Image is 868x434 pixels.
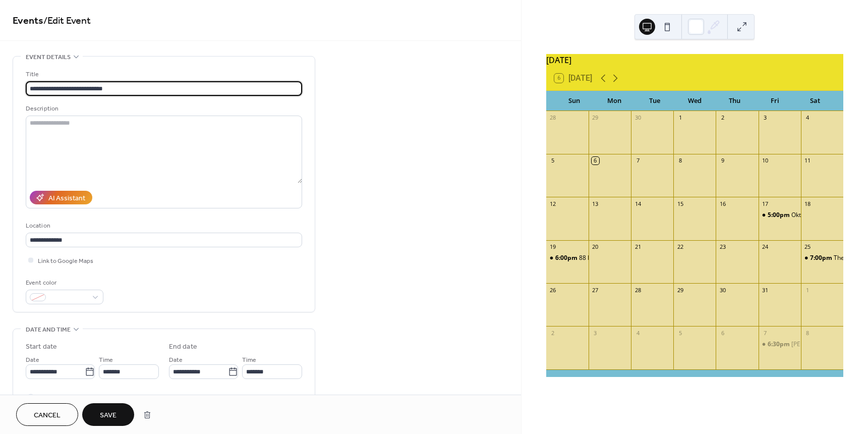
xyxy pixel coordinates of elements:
span: Link to Google Maps [38,256,93,266]
div: 10 [762,157,769,165]
div: Thu [715,91,755,111]
div: 18 [804,200,812,207]
div: 15 [676,200,684,207]
div: 11 [804,157,812,165]
span: 5:00pm [768,211,791,220]
div: 31 [762,286,769,294]
div: 19 [549,243,557,251]
div: Mon [594,91,634,111]
span: Cancel [34,410,61,421]
div: Sun [554,91,595,111]
div: AI Assistant [48,193,85,204]
div: 29 [592,114,599,122]
div: 13 [592,200,599,207]
div: 2 [549,329,557,337]
div: 29 [676,286,684,294]
div: 5 [676,329,684,337]
div: Title [26,69,300,80]
div: 27 [592,286,599,294]
button: Save [82,403,134,426]
div: 26 [549,286,557,294]
div: 16 [719,200,726,207]
div: Oktoberfest - JD Hamel Park [759,211,801,220]
div: Event color [26,278,101,288]
span: Time [242,355,256,365]
div: 4 [804,114,812,122]
div: 20 [592,243,599,251]
div: 5 [549,157,557,165]
div: 17 [762,200,769,207]
div: 21 [634,243,642,251]
span: Save [100,410,117,421]
div: 6 [592,157,599,165]
div: 88 Live [546,254,589,262]
div: 7 [762,329,769,337]
span: All day [38,392,55,403]
div: 30 [719,286,726,294]
div: [DATE] [546,54,843,66]
div: 22 [676,243,684,251]
div: 24 [762,243,769,251]
div: Fri [755,91,795,111]
div: End date [169,342,197,352]
div: Location [26,221,300,231]
div: 7 [634,157,642,165]
a: Events [13,11,43,31]
div: 28 [549,114,557,122]
div: Tara CC (Private) [759,340,801,349]
div: 25 [804,243,812,251]
span: Date and time [26,324,71,335]
div: 8 [804,329,812,337]
button: Cancel [16,403,78,426]
span: Date [26,355,39,365]
div: 1 [676,114,684,122]
span: Time [99,355,113,365]
div: Start date [26,342,57,352]
div: 3 [592,329,599,337]
span: 6:30pm [768,340,791,349]
button: AI Assistant [30,191,92,204]
div: 88 Live [579,254,599,262]
div: 30 [634,114,642,122]
div: 3 [762,114,769,122]
div: 8 [676,157,684,165]
span: 7:00pm [810,254,834,262]
div: 1 [804,286,812,294]
span: 6:00pm [555,254,579,262]
div: Description [26,103,300,114]
div: 14 [634,200,642,207]
div: Tue [634,91,675,111]
div: Sat [795,91,835,111]
div: 4 [634,329,642,337]
div: 9 [719,157,726,165]
span: Event details [26,52,71,63]
div: 6 [719,329,726,337]
div: 2 [719,114,726,122]
div: 23 [719,243,726,251]
span: Date [169,355,183,365]
div: 28 [634,286,642,294]
div: 12 [549,200,557,207]
span: / Edit Event [43,11,91,31]
div: Wed [674,91,715,111]
div: The Gardens (Private) [801,254,843,262]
